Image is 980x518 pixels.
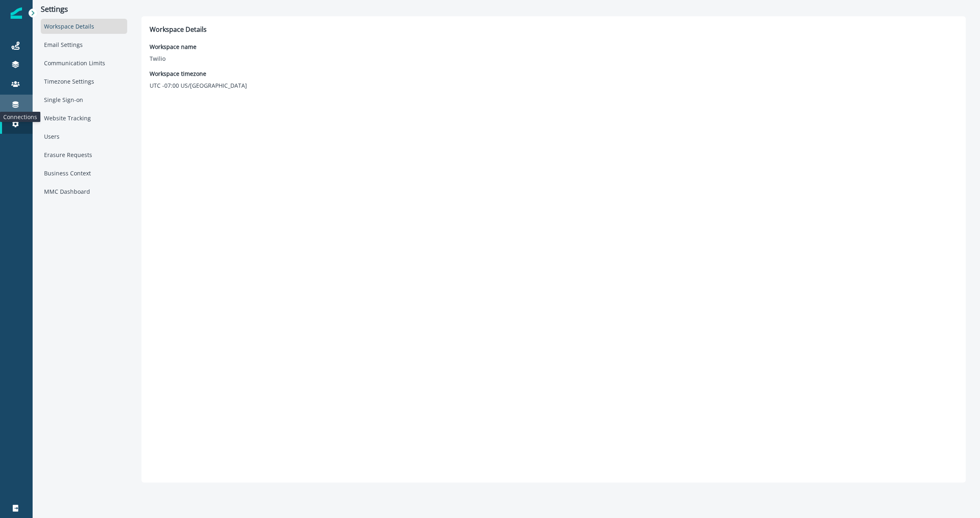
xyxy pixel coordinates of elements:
[41,55,127,71] div: Communication Limits
[41,37,127,52] div: Email Settings
[41,74,127,89] div: Timezone Settings
[41,147,127,162] div: Erasure Requests
[41,111,127,126] div: Website Tracking
[150,81,247,90] p: UTC -07:00 US/[GEOGRAPHIC_DATA]
[150,24,958,34] p: Workspace Details
[150,42,196,51] p: Workspace name
[150,54,196,63] p: Twilio
[41,19,127,34] div: Workspace Details
[11,7,22,19] img: Inflection
[41,184,127,199] div: MMC Dashboard
[41,129,127,144] div: Users
[41,92,127,107] div: Single Sign-on
[41,166,127,181] div: Business Context
[150,69,247,78] p: Workspace timezone
[41,5,127,14] p: Settings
